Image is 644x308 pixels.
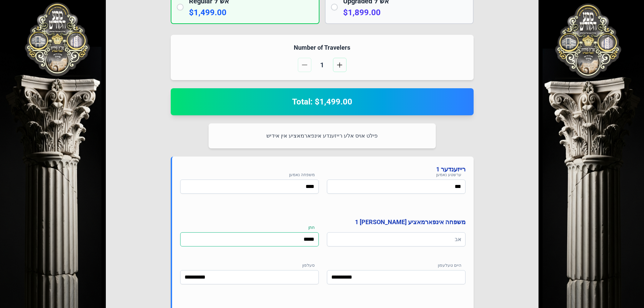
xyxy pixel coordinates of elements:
h4: Number of Travelers [179,43,466,52]
h4: משפחה אינפארמאציע [PERSON_NAME] 1 [180,217,466,227]
p: פילט אויס אלע רייזענדע אינפארמאציע אין אידיש [217,132,428,140]
h2: Total: $1,499.00 [179,96,466,107]
h4: רייזענדער 1 [180,165,466,174]
p: $1,499.00 [189,7,313,18]
span: 1 [314,60,330,70]
p: $1,899.00 [343,7,468,18]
